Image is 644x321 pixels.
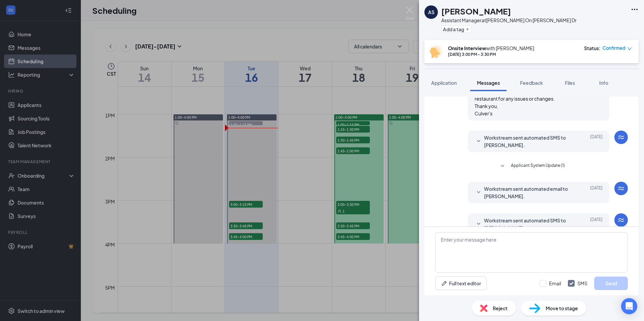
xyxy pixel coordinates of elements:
[441,26,471,33] button: PlusAdd a tag
[498,162,565,170] button: SmallChevronDownApplicant System Update (1)
[441,5,511,17] h1: [PERSON_NAME]
[448,51,534,57] div: [DATE] 3:00 PM - 3:30 PM
[617,184,625,192] svg: WorkstreamLogo
[603,45,625,51] span: Confirmed
[584,45,601,51] div: Status :
[493,305,508,312] span: Reject
[448,45,534,51] div: with [PERSON_NAME]
[546,305,578,312] span: Move to stage
[520,80,543,86] span: Feedback
[428,9,434,15] div: AS
[475,220,483,228] svg: SmallChevronDown
[590,134,603,149] span: [DATE]
[484,185,572,200] span: Workstream sent automated email to [PERSON_NAME].
[465,27,470,31] svg: Plus
[599,80,608,86] span: Info
[441,17,577,24] div: Assistant Manager at [PERSON_NAME] On [PERSON_NAME] Dr
[631,5,639,13] svg: Ellipses
[511,162,565,170] span: Applicant System Update (1)
[475,188,483,197] svg: SmallChevronDown
[621,298,637,314] div: Open Intercom Messenger
[498,162,507,170] svg: SmallChevronDown
[590,185,603,200] span: [DATE]
[484,134,572,149] span: Workstream sent automated SMS to [PERSON_NAME].
[431,80,457,86] span: Application
[617,216,625,224] svg: WorkstreamLogo
[441,280,448,287] svg: Pen
[477,80,500,86] span: Messages
[475,110,603,117] p: Culver's
[627,46,632,51] span: down
[475,102,603,110] p: Thank you,
[594,277,628,290] button: Send
[448,45,486,51] b: Onsite Interview
[565,80,575,86] span: Files
[475,137,483,145] svg: SmallChevronDown
[435,277,487,290] button: Full text editorPen
[484,217,572,231] span: Workstream sent automated SMS to [PERSON_NAME].
[617,133,625,141] svg: WorkstreamLogo
[590,217,603,231] span: [DATE]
